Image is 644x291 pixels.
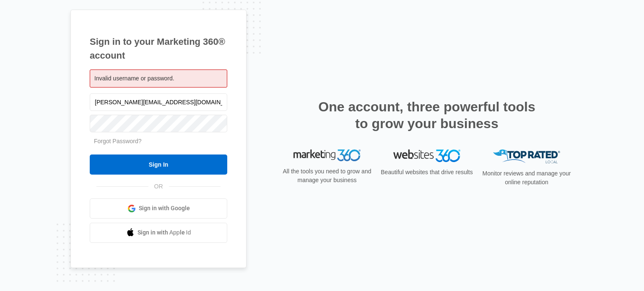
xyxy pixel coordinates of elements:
span: Invalid username or password. [94,75,174,82]
img: Marketing 360 [293,149,361,161]
input: Sign In [90,155,227,175]
img: Websites 360 [393,149,460,162]
a: Sign in with Google [90,198,227,219]
span: Sign in with Google [139,204,190,213]
h2: One account, three powerful tools to grow your business [316,98,538,132]
span: Sign in with Apple Id [138,228,191,237]
a: Sign in with Apple Id [90,223,227,243]
a: Forgot Password? [94,138,142,144]
h1: Sign in to your Marketing 360® account [90,35,227,62]
input: Email [90,93,227,111]
p: Monitor reviews and manage your online reputation [480,169,574,187]
span: OR [148,182,169,191]
p: All the tools you need to grow and manage your business [280,167,374,185]
p: Beautiful websites that drive results [380,168,474,177]
img: Top Rated Local [493,149,560,163]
